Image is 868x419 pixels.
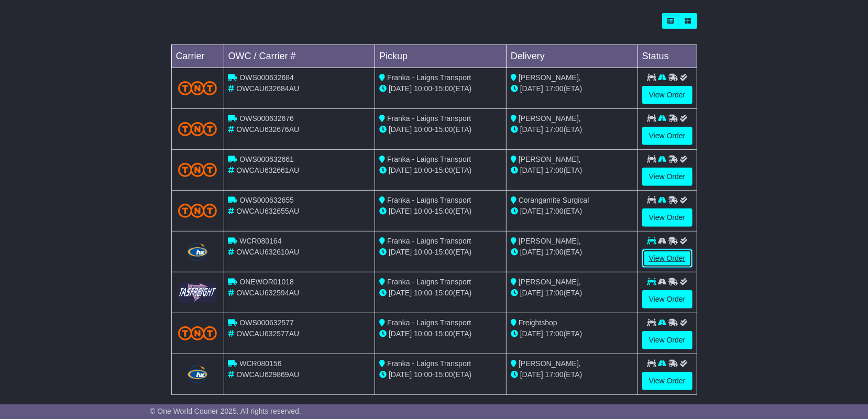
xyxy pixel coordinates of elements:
span: OWCAU632676AU [236,125,299,134]
span: OWS000632577 [239,318,294,327]
span: [DATE] [520,84,543,93]
td: Status [638,45,697,68]
span: 15:00 [435,84,453,93]
span: [DATE] [389,125,412,134]
span: Freightshop [519,318,557,327]
a: View Order [642,290,693,308]
span: Franka - Laigns Transport [387,237,471,245]
span: [PERSON_NAME], [519,359,581,368]
a: View Order [642,331,693,349]
span: OWCAU632610AU [236,248,299,256]
span: 10:00 [414,166,432,174]
span: 17:00 [545,329,564,338]
div: (ETA) [511,288,633,299]
span: [DATE] [389,84,412,93]
span: WCR080156 [239,359,281,368]
div: - (ETA) [379,288,502,299]
span: 15:00 [435,125,453,134]
span: OWS000632684 [239,73,294,82]
a: View Order [642,208,693,227]
img: TNT_Domestic.png [178,122,217,136]
span: OWS000632661 [239,155,294,163]
span: 10:00 [414,289,432,297]
span: OWCAU632594AU [236,289,299,297]
span: 17:00 [545,370,564,379]
div: - (ETA) [379,247,502,258]
div: - (ETA) [379,165,502,176]
span: 17:00 [545,166,564,174]
span: Franka - Laigns Transport [387,318,471,327]
span: 10:00 [414,329,432,338]
span: [PERSON_NAME], [519,278,581,286]
div: - (ETA) [379,369,502,380]
span: OWCAU632684AU [236,84,299,93]
span: OWCAU629869AU [236,370,299,379]
span: 10:00 [414,207,432,215]
a: View Order [642,372,693,390]
span: 10:00 [414,248,432,256]
span: OWCAU632577AU [236,329,299,338]
span: [DATE] [389,329,412,338]
span: 15:00 [435,289,453,297]
span: 17:00 [545,207,564,215]
span: Franka - Laigns Transport [387,155,471,163]
span: 17:00 [545,84,564,93]
span: 10:00 [414,84,432,93]
span: [PERSON_NAME], [519,155,581,163]
span: Franka - Laigns Transport [387,114,471,123]
span: © One World Courier 2025. All rights reserved. [150,407,301,415]
span: [DATE] [520,125,543,134]
div: (ETA) [511,83,633,94]
td: Pickup [375,45,507,68]
span: [DATE] [520,207,543,215]
span: OWS000632655 [239,196,294,204]
span: OWS000632676 [239,114,294,123]
span: Franka - Laigns Transport [387,278,471,286]
span: 17:00 [545,289,564,297]
span: 15:00 [435,248,453,256]
span: [DATE] [520,370,543,379]
span: 10:00 [414,125,432,134]
span: Franka - Laigns Transport [387,73,471,82]
div: (ETA) [511,247,633,258]
span: 15:00 [435,329,453,338]
span: [DATE] [389,289,412,297]
img: Hunter_Express.png [186,364,209,385]
span: 10:00 [414,370,432,379]
span: [DATE] [520,329,543,338]
a: View Order [642,127,693,145]
span: [DATE] [520,248,543,256]
img: TNT_Domestic.png [178,81,217,95]
td: OWC / Carrier # [224,45,375,68]
span: [PERSON_NAME], [519,73,581,82]
div: (ETA) [511,165,633,176]
span: OWCAU632661AU [236,166,299,174]
span: Franka - Laigns Transport [387,359,471,368]
span: [DATE] [520,289,543,297]
div: (ETA) [511,369,633,380]
span: [DATE] [520,166,543,174]
a: View Order [642,249,693,268]
td: Carrier [171,45,224,68]
a: View Order [642,168,693,186]
div: - (ETA) [379,206,502,217]
a: View Order [642,86,693,104]
span: OWCAU632655AU [236,207,299,215]
span: Franka - Laigns Transport [387,196,471,204]
span: [DATE] [389,207,412,215]
span: [DATE] [389,166,412,174]
span: WCR080164 [239,237,281,245]
span: [DATE] [389,248,412,256]
span: 15:00 [435,166,453,174]
span: 15:00 [435,370,453,379]
img: TNT_Domestic.png [178,204,217,218]
td: Delivery [506,45,638,68]
div: - (ETA) [379,124,502,135]
span: 17:00 [545,125,564,134]
img: Hunter_Express.png [186,241,209,262]
span: ONEWOR01018 [239,278,293,286]
img: TNT_Domestic.png [178,326,217,340]
div: - (ETA) [379,328,502,339]
span: [PERSON_NAME], [519,237,581,245]
span: Corangamite Surgical [519,196,589,204]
